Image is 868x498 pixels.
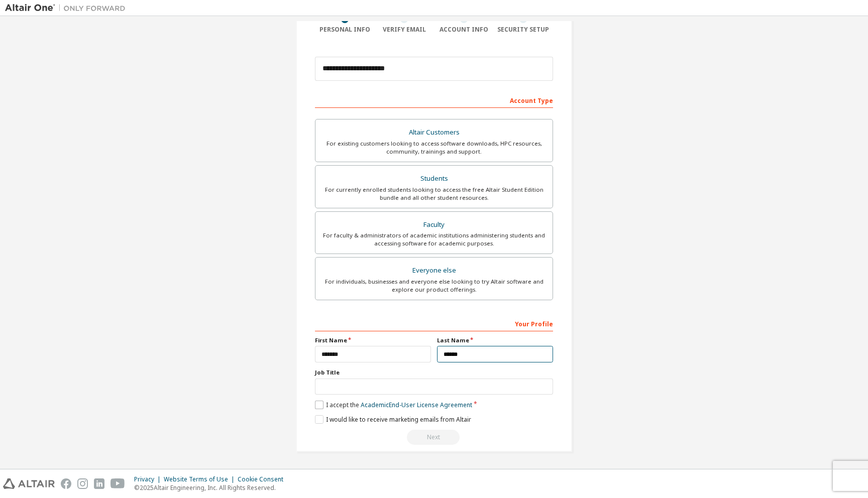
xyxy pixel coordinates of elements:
[321,231,547,247] div: For faculty & administrators of academic institutions administering students and accessing softwa...
[494,26,554,34] div: Security Setup
[164,475,238,483] div: Website Terms of Use
[321,218,547,232] div: Faculty
[94,478,104,489] img: linkedin.svg
[134,475,164,483] div: Privacy
[315,92,553,108] div: Account Type
[361,401,472,409] a: Academic End-User License Agreement
[321,264,547,278] div: Everyone else
[375,26,435,34] div: Verify Email
[315,430,553,445] div: Read and acccept EULA to continue
[321,140,547,156] div: For existing customers looking to access software downloads, HPC resources, community, trainings ...
[315,401,472,409] label: I accept the
[321,172,547,186] div: Students
[321,278,547,294] div: For individuals, businesses and everyone else looking to try Altair software and explore our prod...
[134,483,289,492] p: © 2025 Altair Engineering, Inc. All Rights Reserved.
[315,415,471,424] label: I would like to receive marketing emails from Altair
[321,126,547,140] div: Altair Customers
[315,336,431,344] label: First Name
[434,26,494,34] div: Account Info
[321,186,547,202] div: For currently enrolled students looking to access the free Altair Student Edition bundle and all ...
[315,368,553,377] label: Job Title
[3,478,55,489] img: altair_logo.svg
[61,478,71,489] img: facebook.svg
[437,336,553,344] label: Last Name
[5,3,131,13] img: Altair One
[238,475,289,483] div: Cookie Consent
[77,478,88,489] img: instagram.svg
[315,315,553,331] div: Your Profile
[315,26,375,34] div: Personal Info
[111,478,125,489] img: youtube.svg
